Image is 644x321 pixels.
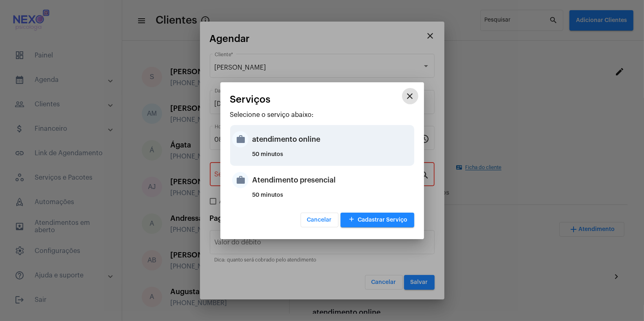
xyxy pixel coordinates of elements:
button: Cadastrar Serviço [341,213,414,227]
span: Cancelar [307,217,332,223]
span: Cadastrar Serviço [347,217,408,223]
mat-icon: add [347,214,357,225]
button: Cancelar [301,213,338,227]
div: 50 minutos [253,152,412,164]
div: atendimento online [253,127,412,152]
div: Atendimento presencial [253,168,412,192]
mat-icon: work [232,131,248,147]
mat-icon: close [405,91,415,101]
div: 50 minutos [253,192,412,204]
p: Selecione o serviço abaixo: [230,111,414,119]
span: Serviços [230,94,271,105]
mat-icon: work [232,172,248,188]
